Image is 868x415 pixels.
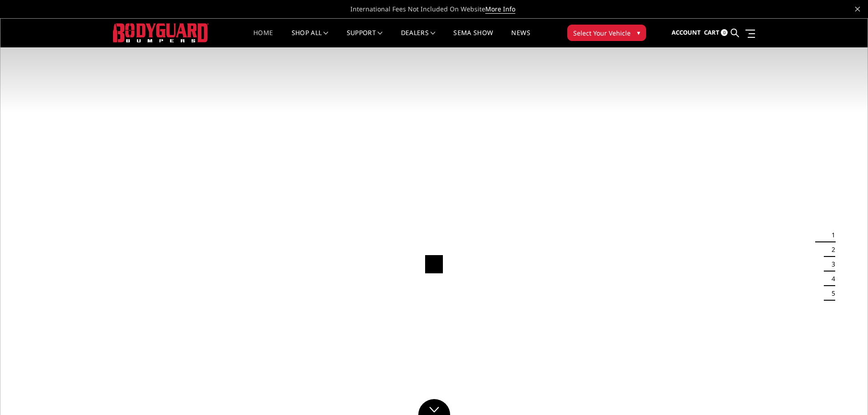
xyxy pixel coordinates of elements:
button: 1 of 5 [826,228,835,242]
span: 0 [721,29,728,36]
a: More Info [485,5,515,14]
a: Support [347,30,383,47]
a: Click to Down [418,399,450,415]
a: SEMA Show [453,30,493,47]
button: Select Your Vehicle [567,25,646,41]
a: Account [672,20,701,45]
button: 2 of 5 [826,242,835,257]
a: News [511,30,530,47]
span: ▾ [637,28,640,37]
a: shop all [292,30,329,47]
a: Home [253,30,273,47]
button: 5 of 5 [826,286,835,301]
a: Cart 0 [704,20,728,45]
button: 4 of 5 [826,272,835,286]
img: BODYGUARD BUMPERS [113,23,209,42]
a: Dealers [401,30,436,47]
span: Account [672,28,701,36]
span: Select Your Vehicle [573,28,631,38]
span: Cart [704,28,719,36]
button: 3 of 5 [826,257,835,272]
